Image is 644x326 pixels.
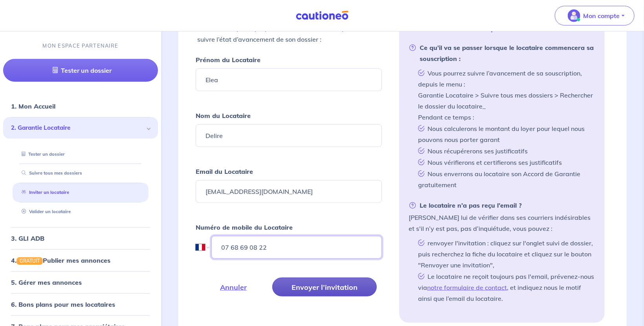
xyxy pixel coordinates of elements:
div: Inviter un locataire [13,186,149,199]
a: Tester un dossier [18,151,65,157]
div: 5. Gérer mes annonces [3,274,158,290]
div: Tester un dossier [13,148,149,161]
input: Ex : John [196,68,382,91]
div: 6. Bons plans pour mes locataires [3,297,158,312]
input: Ex : Durand [196,124,382,147]
strong: Nom du Locataire [196,112,251,120]
a: 4.GRATUITPublier mes annonces [11,256,110,264]
h5: Des questions ? [402,23,602,33]
li: Vous pourrez suivre l’avancement de sa souscription, depuis le menu : Garantie Locataire > Suivre... [415,67,595,123]
strong: Numéro de mobile du Locataire [196,223,293,231]
input: 06 45 54 34 33 [211,236,382,259]
li: Le locataire ne reçoit toujours pas l'email, prévenez-nous via , et indiquez nous le motif ainsi ... [415,271,595,304]
img: Cautioneo [293,11,352,20]
li: Nous récupérerons ses justificatifs [415,145,595,157]
strong: Email du Locataire [196,168,253,175]
a: 1. Mon Accueil [11,102,55,110]
strong: Le locataire n’a pas reçu l’email ? [409,200,522,211]
p: MON ESPACE PARTENAIRE [42,42,118,50]
div: Suivre tous mes dossiers [13,167,149,180]
a: notre formulaire de contact [427,284,507,291]
div: 4.GRATUITPublier mes annonces [3,252,158,268]
li: Nous vérifierons et certifierons ses justificatifs [415,157,595,168]
a: Inviter un locataire [18,190,69,195]
button: Envoyer l’invitation [272,278,377,297]
button: Annuler [201,278,266,297]
button: illu_account_valid_menu.svgMon compte [555,6,635,26]
div: 1. Mon Accueil [3,98,158,114]
li: Nous calculerons le montant du loyer pour lequel nous pouvons nous porter garant [415,123,595,145]
li: renvoyer l'invitation : cliquez sur l'onglet suivi de dossier, puis recherchez la fiche du locata... [415,237,595,271]
a: 5. Gérer mes annonces [11,278,82,286]
p: Mon compte [583,11,620,20]
a: 3. GLI ADB [11,234,44,242]
strong: Prénom du Locataire [196,56,261,64]
strong: Ce qu’il va se passer lorsque le locataire commencera sa souscription : [409,42,595,64]
span: 2. Garantie Locataire [11,123,144,133]
a: Suivre tous mes dossiers [18,170,82,176]
div: 2. Garantie Locataire [3,117,158,139]
a: 6. Bons plans pour mes locataires [11,300,115,308]
a: Valider un locataire [18,209,71,214]
input: Ex : john.doe@gmail.com [196,180,382,203]
li: Nous enverrons au locataire son Accord de Garantie gratuitement [415,168,595,190]
div: Valider un locataire [13,205,149,218]
li: [PERSON_NAME] lui de vérifier dans ses courriers indésirables et s'il n’y est pas, pas d’inquiétu... [409,200,595,304]
img: illu_account_valid_menu.svg [568,9,580,22]
a: Tester un dossier [3,59,158,82]
div: 3. GLI ADB [3,230,158,246]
